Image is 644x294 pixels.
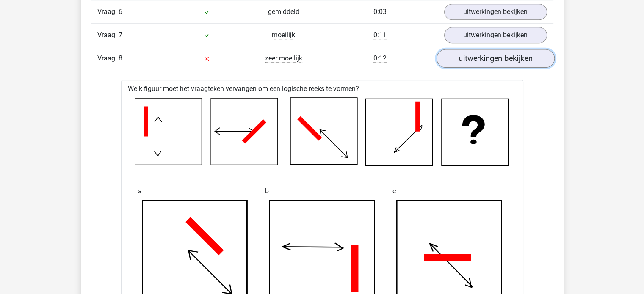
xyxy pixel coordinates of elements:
span: zeer moeilijk [265,54,302,63]
span: a [138,183,142,200]
span: Vraag [97,53,119,63]
span: 8 [119,54,122,62]
a: uitwerkingen bekijken [444,27,547,43]
span: moeilijk [272,31,295,39]
span: 0:03 [373,8,387,16]
span: 0:12 [373,54,387,63]
span: Vraag [97,30,119,40]
span: 0:11 [373,31,387,39]
a: uitwerkingen bekijken [436,49,554,68]
span: Vraag [97,7,119,17]
span: 7 [119,31,122,39]
span: 6 [119,8,122,16]
span: c [392,183,396,200]
span: b [265,183,269,200]
span: gemiddeld [268,8,299,16]
a: uitwerkingen bekijken [444,4,547,20]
